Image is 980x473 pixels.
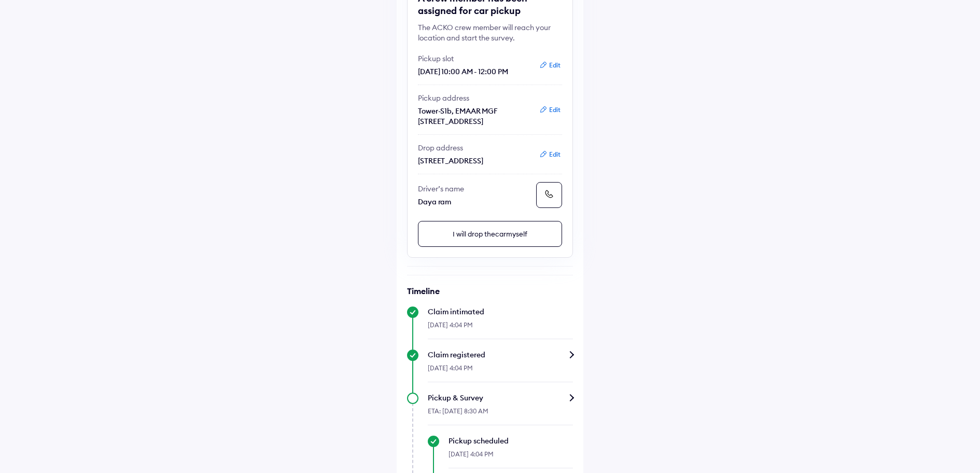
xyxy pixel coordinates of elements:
p: Drop address [418,143,532,153]
button: I will drop thecarmyself [418,221,562,247]
button: Edit [536,60,564,71]
button: Edit [536,105,564,115]
p: Daya ram [418,197,532,207]
div: [DATE] 4:04 PM [428,317,573,339]
div: Claim registered [428,350,573,360]
div: Pickup & Survey [428,393,573,403]
button: Edit [536,149,564,160]
p: Tower-S1b, EMAAR MGF [STREET_ADDRESS] [418,106,532,127]
p: [STREET_ADDRESS] [418,156,532,166]
div: The ACKO crew member will reach your location and start the survey. [418,22,562,43]
p: Driver’s name [418,184,532,194]
div: Pickup scheduled [449,436,573,446]
div: ETA: [DATE] 8:30 AM [428,403,573,425]
div: [DATE] 4:04 PM [428,360,573,382]
div: Claim intimated [428,307,573,317]
div: [DATE] 4:04 PM [449,446,573,468]
p: [DATE] 10:00 AM - 12:00 PM [418,66,532,77]
h6: Timeline [407,286,573,296]
p: Pickup address [418,93,532,103]
p: Pickup slot [418,53,532,64]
